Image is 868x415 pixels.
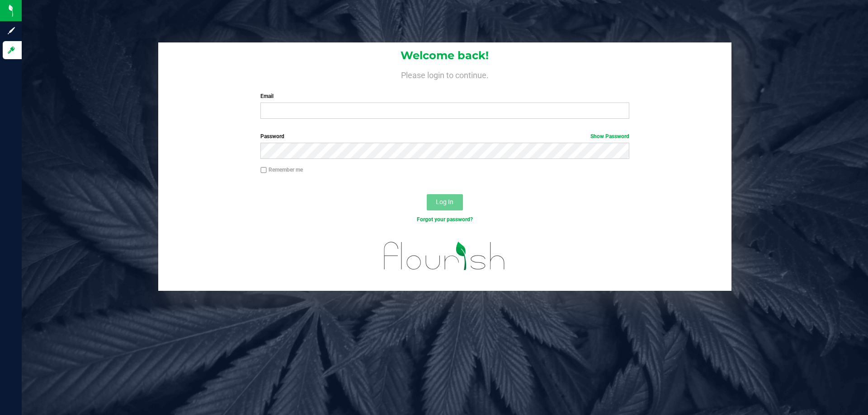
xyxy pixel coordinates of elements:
[260,167,267,173] input: Remember me
[260,92,629,100] label: Email
[158,69,731,79] h4: Please login to continue.
[158,50,731,61] h1: Welcome back!
[7,46,16,55] inline-svg: Log in
[260,133,284,140] span: Password
[427,194,463,210] button: Log In
[260,166,303,174] label: Remember me
[373,233,516,279] img: flourish_logo.svg
[436,198,453,205] span: Log In
[417,216,473,223] a: Forgot your password?
[7,26,16,35] inline-svg: Sign up
[590,133,629,140] a: Show Password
